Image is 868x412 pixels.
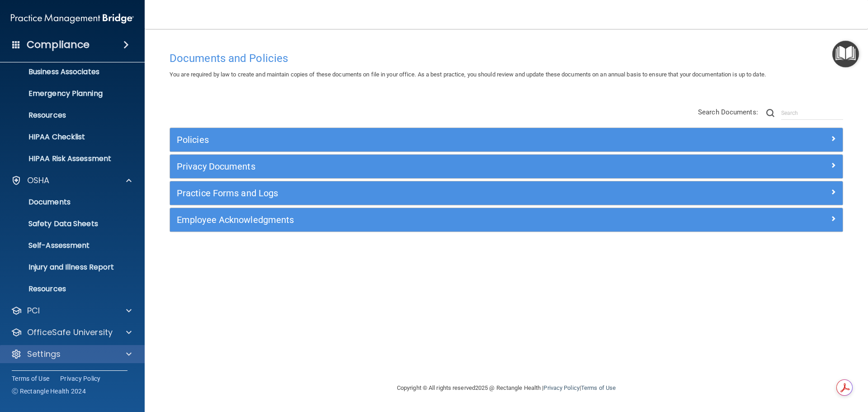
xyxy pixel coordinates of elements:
[12,374,49,383] a: Terms of Use
[11,305,132,316] a: PCI
[177,215,668,225] h5: Employee Acknowledgments
[766,109,774,117] img: ic-search.3b580494.png
[6,241,129,250] p: Self-Assessment
[832,41,859,67] button: Open Resource Center
[11,175,132,186] a: OSHA
[170,52,843,64] h4: Documents and Policies
[6,133,129,142] p: HIPAA Checklist
[6,219,129,228] p: Safety Data Sheets
[6,284,129,294] p: Resources
[27,38,90,51] h4: Compliance
[170,71,766,78] span: You are required by law to create and maintain copies of these documents on file in your office. ...
[177,186,836,200] a: Practice Forms and Logs
[6,89,129,98] p: Emergency Planning
[27,327,113,338] p: OfficeSafe University
[6,67,129,76] p: Business Associates
[11,349,132,360] a: Settings
[177,188,668,198] h5: Practice Forms and Logs
[27,175,50,186] p: OSHA
[177,133,836,147] a: Policies
[27,305,40,316] p: PCI
[781,106,843,120] input: Search
[177,135,668,145] h5: Policies
[6,263,129,272] p: Injury and Illness Report
[581,384,616,391] a: Terms of Use
[6,154,129,163] p: HIPAA Risk Assessment
[11,9,134,28] img: PMB logo
[6,111,129,120] p: Resources
[712,348,857,384] iframe: Drift Widget Chat Controller
[11,327,132,338] a: OfficeSafe University
[543,384,579,391] a: Privacy Policy
[341,374,671,403] div: Copyright © All rights reserved 2025 @ Rectangle Health | |
[60,374,101,383] a: Privacy Policy
[177,161,668,171] h5: Privacy Documents
[6,198,129,207] p: Documents
[12,387,86,396] span: Ⓒ Rectangle Health 2024
[698,108,758,116] span: Search Documents:
[177,159,836,174] a: Privacy Documents
[177,213,836,227] a: Employee Acknowledgments
[27,349,61,360] p: Settings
